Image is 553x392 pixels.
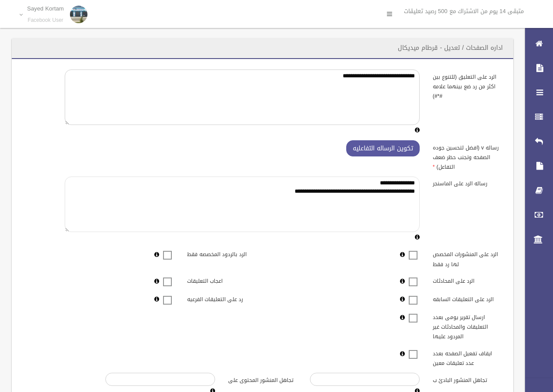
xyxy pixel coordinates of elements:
small: Facebook User [27,17,64,24]
label: رد على التعليقات الفرعيه [181,292,262,304]
label: ارسال تقرير يومى بعدد التعليقات والمحادثات غير المردود عليها [426,310,508,342]
label: رساله الرد على الماسنجر [426,177,508,189]
label: رساله v (افضل لتحسين جوده الصفحه وتجنب حظر ضعف التفاعل) [426,140,508,172]
label: تجاهل المنشور المحتوى على [222,373,303,385]
label: اعجاب التعليقات [181,274,262,286]
label: الرد على المنشورات المخصص لها رد فقط [426,247,508,269]
header: اداره الصفحات / تعديل - قرطام ميديكال [387,39,513,56]
label: الرد بالردود المخصصه فقط [181,247,262,260]
label: الرد على التعليق (للتنوع بين اكثر من رد ضع بينهما علامه #*#) [426,69,508,101]
label: ايقاف تفعيل الصفحه بعدد عدد تعليقات معين [426,347,508,368]
p: Sayed Kortam [27,5,64,12]
label: الرد على المحادثات [426,274,508,286]
label: الرد على التعليقات السابقه [426,292,508,304]
button: تكوين الرساله التفاعليه [346,140,420,156]
label: تجاهل المنشور البادئ ب [426,373,508,385]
